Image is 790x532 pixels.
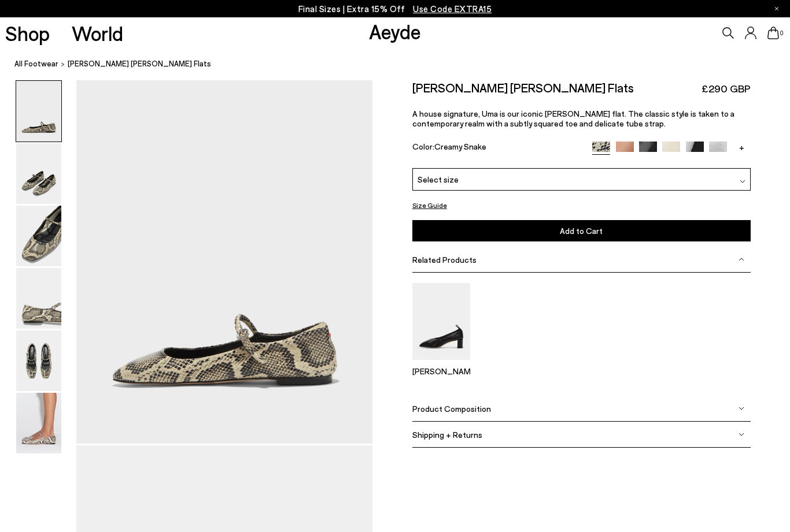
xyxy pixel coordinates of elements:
img: svg%3E [739,257,744,263]
div: Color: [412,142,582,155]
span: Related Products [412,255,477,265]
img: Uma Mary-Janes Flats - Image 5 [16,330,61,391]
img: Uma Mary-Janes Flats - Image 1 [16,81,61,142]
button: Size Guide [412,198,447,213]
span: 0 [779,30,785,36]
img: Uma Mary-Janes Flats - Image 4 [16,268,61,329]
a: 0 [767,27,779,39]
h2: [PERSON_NAME] [PERSON_NAME] Flats [412,80,634,95]
span: Shipping + Returns [412,430,482,440]
img: svg%3E [740,178,745,184]
a: World [72,23,123,43]
a: Narissa Ruched Pumps [PERSON_NAME] [412,352,470,376]
img: Uma Mary-Janes Flats - Image 2 [16,143,61,204]
p: A house signature, Uma is our iconic [PERSON_NAME] flat. The classic style is taken to a contempo... [412,109,751,129]
a: Aeyde [369,19,421,43]
nav: breadcrumb [14,49,790,80]
a: + [733,142,751,152]
span: Creamy Snake [434,142,486,151]
img: Narissa Ruched Pumps [412,283,470,360]
a: All Footwear [14,58,58,70]
a: Shop [5,23,50,43]
img: Uma Mary-Janes Flats - Image 6 [16,393,61,453]
p: [PERSON_NAME] [412,366,470,376]
img: svg%3E [739,405,744,411]
span: Select size [418,173,459,185]
p: Final Sizes | Extra 15% Off [298,2,492,16]
img: Uma Mary-Janes Flats - Image 3 [16,206,61,266]
span: Navigate to /collections/ss25-final-sizes [413,3,492,14]
img: svg%3E [739,431,744,437]
span: Add to Cart [560,226,603,236]
span: £290 GBP [702,81,751,96]
span: [PERSON_NAME] [PERSON_NAME] Flats [68,58,211,70]
span: Product Composition [412,404,491,414]
button: Add to Cart [412,220,751,241]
